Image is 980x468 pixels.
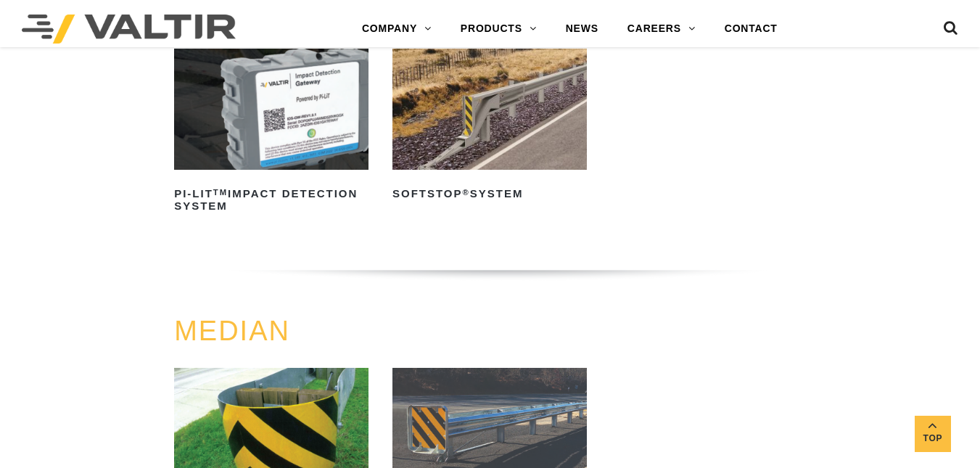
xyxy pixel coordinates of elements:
h2: PI-LIT Impact Detection System [174,183,368,218]
a: PRODUCTS [446,15,551,44]
a: COMPANY [347,15,446,44]
span: Top [915,430,951,447]
a: PI-LITTMImpact Detection System [174,49,368,218]
a: CAREERS [613,15,710,44]
a: MEDIAN [174,316,290,346]
sup: ® [463,188,470,197]
img: SoftStop System End Terminal [392,49,587,170]
a: SoftStop®System [392,49,587,206]
sup: TM [213,188,228,197]
h2: SoftStop System [392,183,587,206]
a: Top [915,416,951,452]
a: NEWS [551,15,613,44]
a: CONTACT [710,15,792,44]
img: Valtir [22,15,236,44]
